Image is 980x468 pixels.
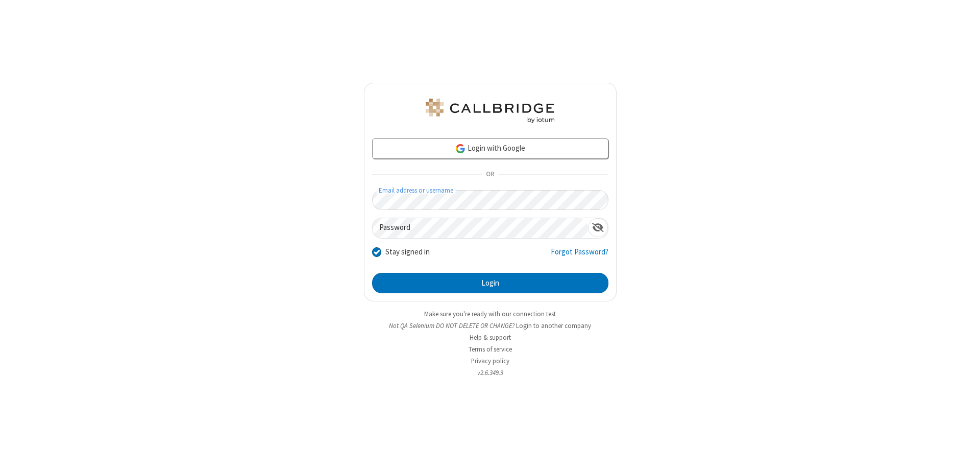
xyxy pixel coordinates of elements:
button: Login [372,273,608,293]
a: Terms of service [469,345,512,354]
a: Login with Google [372,138,608,159]
a: Forgot Password? [551,246,608,266]
img: QA Selenium DO NOT DELETE OR CHANGE [424,99,556,123]
a: Make sure you're ready with our connection test [424,310,556,318]
button: Login to another company [516,321,591,331]
label: Stay signed in [385,246,430,258]
a: Privacy policy [471,357,509,365]
div: Show password [588,218,608,237]
input: Password [373,218,588,238]
input: Email address or username [372,190,608,210]
li: v2.6.349.9 [364,368,617,378]
iframe: Chat [954,441,972,461]
li: Not QA Selenium DO NOT DELETE OR CHANGE? [364,321,617,331]
img: google-icon.png [455,143,466,154]
span: OR [482,168,498,182]
a: Help & support [470,333,511,342]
